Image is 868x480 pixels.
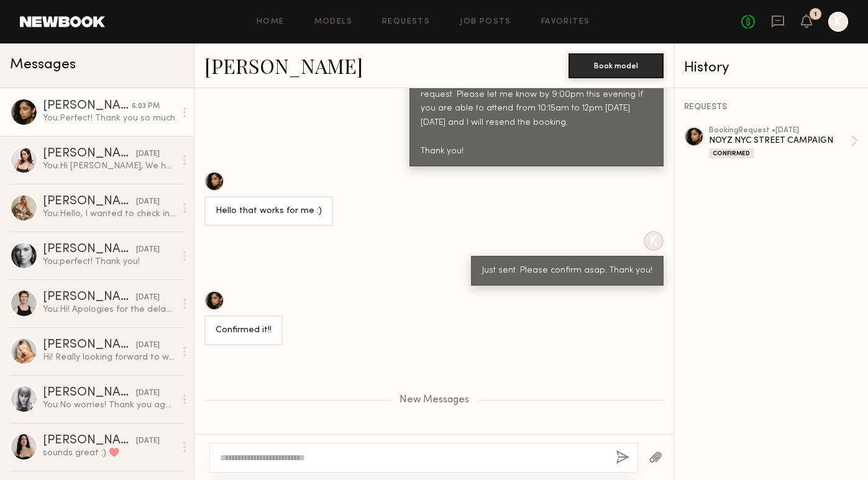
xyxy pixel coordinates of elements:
[43,208,175,220] div: You: Hello, I wanted to check in and see if you are confirming [PERSON_NAME] for our shoot [DATE]...
[43,112,175,124] div: You: Perfect! Thank you so much
[216,324,272,338] div: Confirmed it!!
[43,100,132,112] div: [PERSON_NAME]
[709,127,851,135] div: booking Request • [DATE]
[709,148,754,158] div: Confirmed
[43,291,136,304] div: [PERSON_NAME]
[709,127,858,158] a: bookingRequest •[DATE]NOYZ NYC STREET CAMPAIGNConfirmed
[541,18,590,26] a: Favorites
[43,435,136,447] div: [PERSON_NAME]
[136,292,160,304] div: [DATE]
[400,395,469,405] span: New Messages
[684,103,858,112] div: REQUESTS
[569,60,664,70] a: Book model
[257,18,285,26] a: Home
[43,256,175,268] div: You: perfect! Thank you!
[709,135,851,147] div: NOYZ NYC STREET CAMPAIGN
[132,101,160,112] div: 6:03 PM
[43,196,136,208] div: [PERSON_NAME]
[482,264,652,278] div: Just sent. Please confirm asap. Thank you!
[136,435,160,447] div: [DATE]
[43,399,175,411] div: You: No worries! Thank you again!
[43,160,175,172] div: You: Hi [PERSON_NAME], We had to change booking times for this project and will need you to confi...
[43,243,136,256] div: [PERSON_NAME]
[569,53,664,78] button: Book model
[216,204,322,219] div: Hello that works for me :)
[382,18,430,26] a: Requests
[43,304,175,315] div: You: Hi! Apologies for the delayed response. That is your call time and estimated wrap time.
[10,58,76,72] span: Messages
[43,339,136,351] div: [PERSON_NAME]
[136,244,160,256] div: [DATE]
[460,18,511,26] a: Job Posts
[43,351,175,363] div: Hi! Really looking forward to working together :) I wanted to confirm the wardrobe requirements s...
[43,447,175,459] div: sounds great :) ♥️
[136,387,160,399] div: [DATE]
[136,196,160,208] div: [DATE]
[43,148,136,160] div: [PERSON_NAME]
[828,12,848,32] a: K
[684,61,858,75] div: History
[204,52,363,79] a: [PERSON_NAME]
[136,148,160,160] div: [DATE]
[43,387,136,399] div: [PERSON_NAME]
[814,11,817,18] div: 1
[421,45,652,160] div: Hi [PERSON_NAME], We had to move the shoot times and it created a new request. Please let me know...
[314,18,352,26] a: Models
[136,340,160,351] div: [DATE]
